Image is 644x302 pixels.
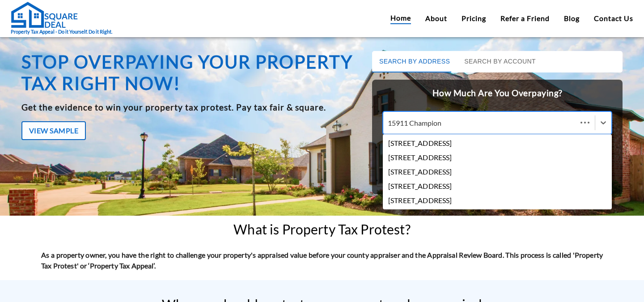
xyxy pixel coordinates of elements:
[11,1,78,28] img: Square Deal
[47,50,150,62] div: Leave a message
[372,51,623,72] div: basic tabs example
[131,236,162,248] em: Submit
[233,221,410,237] h2: What is Property Tax Protest?
[425,13,447,24] a: About
[390,13,411,24] a: Home
[457,51,543,72] button: Search by Account
[383,193,612,208] div: [STREET_ADDRESS]
[383,136,612,150] div: [STREET_ADDRESS]
[147,4,168,26] div: Minimize live chat window
[383,150,612,165] div: [STREET_ADDRESS]
[21,51,368,94] h1: Stop overpaying your property tax right now!
[4,204,170,236] textarea: Type your message and click 'Submit'
[594,13,633,24] a: Contact Us
[70,195,114,201] em: Driven by SalesIQ
[62,195,68,200] img: salesiqlogo_leal7QplfZFryJ6FIlVepeu7OftD7mt8q6exU6-34PB8prfIgodN67KcxXM9Y7JQ_.png
[15,54,38,59] img: logo_Zg8I0qSkbAqR2WFHt3p6CTuqpyXMFPubPcD2OT02zFN43Cy9FUNNG3NEPhM_Q1qe_.png
[41,251,603,270] strong: As a property owner, you have the right to challenge your property's appraised value before your ...
[372,80,623,107] h2: How Much Are You Overpaying?
[372,51,457,72] button: Search by Address
[19,93,156,183] span: We are offline. Please leave us a message.
[21,121,86,140] button: View Sample
[383,179,612,193] div: [STREET_ADDRESS]
[21,102,326,112] b: Get the evidence to win your property tax protest. Pay tax fair & square.
[500,13,550,24] a: Refer a Friend
[564,13,580,24] a: Blog
[462,13,486,24] a: Pricing
[383,165,612,179] div: [STREET_ADDRESS]
[11,1,112,36] a: Property Tax Appeal - Do it Yourself. Do it Right.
